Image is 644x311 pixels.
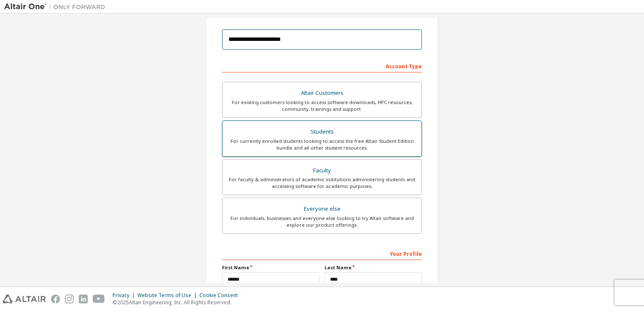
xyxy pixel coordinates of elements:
img: instagram.svg [65,295,74,303]
div: Your Profile [222,247,422,260]
div: For individuals, businesses and everyone else looking to try Altair software and explore our prod... [228,215,416,228]
div: For existing customers looking to access software downloads, HPC resources, community, trainings ... [228,99,416,113]
div: For currently enrolled students looking to access the free Altair Student Edition bundle and all ... [228,138,416,151]
div: Faculty [228,165,416,177]
div: Account Type [222,59,422,72]
img: linkedin.svg [79,295,88,303]
div: For faculty & administrators of academic institutions administering students and accessing softwa... [228,176,416,190]
div: Cookie Consent [199,292,243,299]
img: youtube.svg [93,295,105,303]
img: Altair One [4,3,110,11]
div: Altair Customers [228,87,416,99]
div: Everyone else [228,203,416,215]
img: facebook.svg [51,295,60,303]
img: altair_logo.svg [3,295,46,303]
label: Last Name [325,264,422,271]
div: Privacy [113,292,137,299]
div: Students [228,126,416,138]
label: First Name [222,264,319,271]
div: Website Terms of Use [137,292,199,299]
p: © 2025 Altair Engineering, Inc. All Rights Reserved. [113,299,243,306]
